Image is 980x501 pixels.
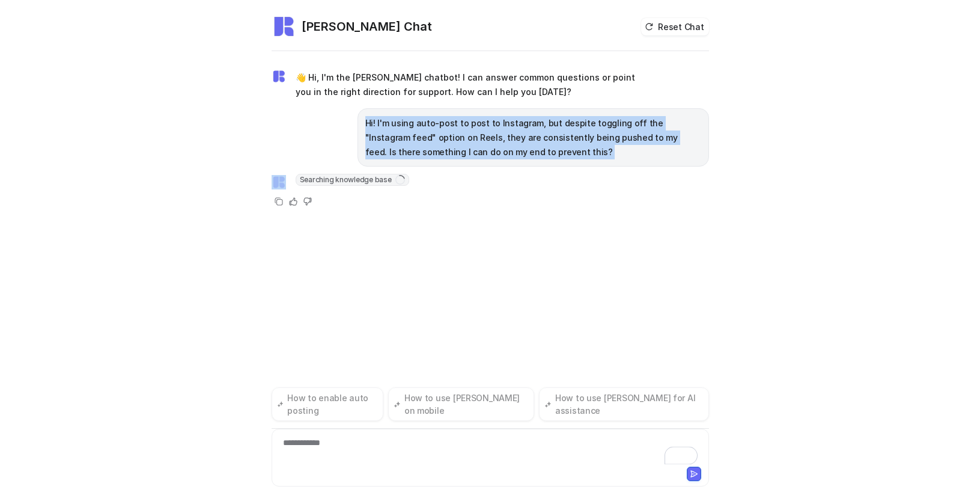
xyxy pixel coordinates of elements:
button: How to use [PERSON_NAME] on mobile [388,387,534,421]
img: Widget [272,69,286,84]
img: Widget [272,14,296,38]
span: Searching knowledge base [296,174,409,186]
p: 👋 Hi, I'm the [PERSON_NAME] chatbot! I can answer common questions or point you in the right dire... [296,70,647,99]
button: How to enable auto posting [272,387,384,421]
button: How to use [PERSON_NAME] for AI assistance [539,387,708,421]
div: To enrich screen reader interactions, please activate Accessibility in Grammarly extension settings [275,437,706,464]
img: Widget [272,175,286,189]
h2: [PERSON_NAME] Chat [302,18,432,35]
p: Hi! I'm using auto-post to post to Instagram, but despite toggling off the "Instagram feed" optio... [365,116,701,159]
button: Reset Chat [641,18,708,35]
